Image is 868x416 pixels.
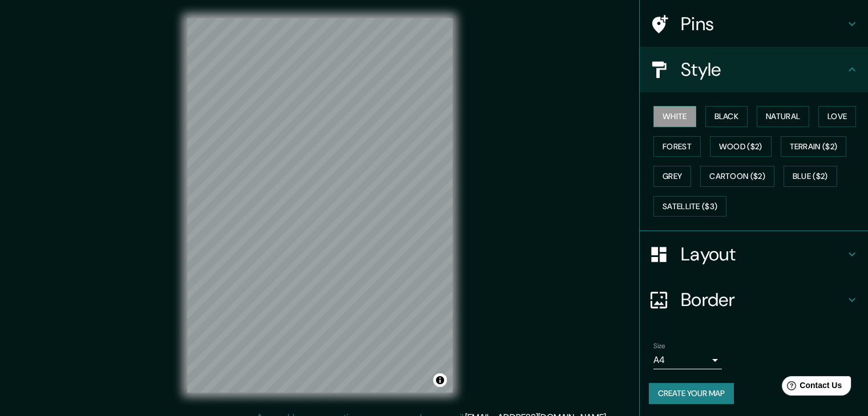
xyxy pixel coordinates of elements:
button: Toggle attribution [433,373,447,387]
button: Wood ($2) [710,136,772,157]
button: Forest [653,136,701,157]
button: Satellite ($3) [653,196,726,217]
div: Pins [640,1,868,47]
div: A4 [653,351,722,369]
button: Terrain ($2) [781,136,847,157]
h4: Layout [681,243,845,266]
label: Size [653,341,665,351]
h4: Style [681,58,845,81]
button: Create your map [649,383,734,404]
h4: Pins [681,13,845,35]
h4: Border [681,288,845,311]
div: Style [640,47,868,92]
div: Layout [640,231,868,277]
div: Border [640,277,868,323]
button: Cartoon ($2) [700,166,774,187]
button: Blue ($2) [784,166,837,187]
button: Love [818,106,856,127]
button: White [653,106,696,127]
button: Natural [757,106,809,127]
button: Grey [653,166,691,187]
button: Black [705,106,748,127]
canvas: Map [187,18,453,393]
iframe: Help widget launcher [766,372,855,403]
